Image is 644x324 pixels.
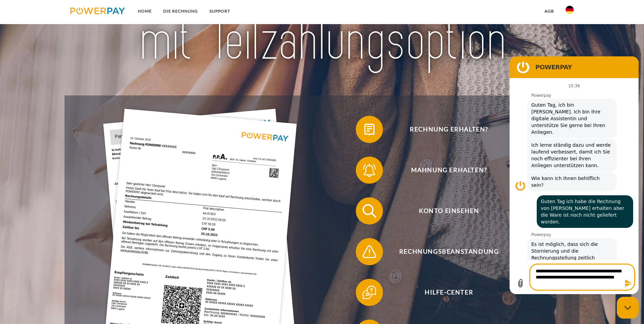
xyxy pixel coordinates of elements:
span: Mahnung erhalten? [366,157,532,184]
iframe: Messaging-Fenster [510,56,639,294]
span: Rechnungsbeanstandung [366,238,532,265]
img: qb_help.svg [361,284,378,301]
button: Konto einsehen [356,197,532,224]
button: Rechnung erhalten? [356,116,532,143]
img: qb_bell.svg [361,162,378,179]
img: logo-powerpay.svg [70,7,125,14]
img: de [566,6,574,14]
span: Hilfe-Center [366,279,532,306]
button: Mahnung erhalten? [356,157,532,184]
img: qb_search.svg [361,202,378,219]
span: Rechnung erhalten? [366,116,532,143]
a: Home [132,5,158,17]
iframe: Schaltfläche zum Öffnen des Messaging-Fensters; Konversation läuft [617,297,639,319]
button: Hilfe-Center [356,279,532,306]
button: Rechnungsbeanstandung [356,238,532,265]
a: agb [539,5,560,17]
span: Konto einsehen [366,197,532,224]
img: qb_bill.svg [361,121,378,138]
a: DIE RECHNUNG [158,5,204,17]
img: qb_warning.svg [361,243,378,260]
a: SUPPORT [204,5,236,17]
